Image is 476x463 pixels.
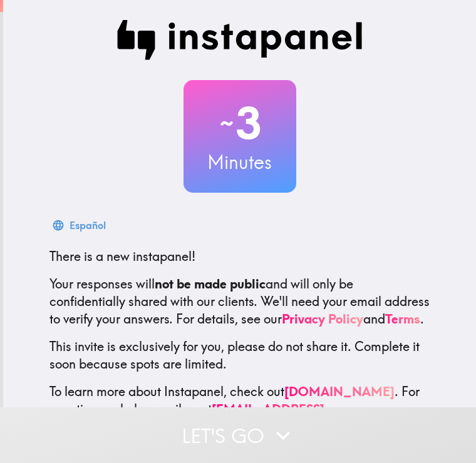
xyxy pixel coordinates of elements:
[70,216,106,234] div: Español
[184,149,296,175] h3: Minutes
[49,275,430,328] p: Your responses will and will only be confidentially shared with our clients. We'll need your emai...
[117,20,363,60] img: Instapanel
[218,104,235,142] span: ~
[49,338,430,373] p: This invite is exclusively for you, please do not share it. Complete it soon because spots are li...
[385,311,420,327] a: Terms
[49,248,195,264] span: There is a new instapanel!
[49,213,111,238] button: Español
[155,276,266,292] b: not be made public
[184,98,296,149] h2: 3
[284,384,395,399] a: [DOMAIN_NAME]
[282,311,363,327] a: Privacy Policy
[49,383,430,435] p: To learn more about Instapanel, check out . For questions or help, email us at .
